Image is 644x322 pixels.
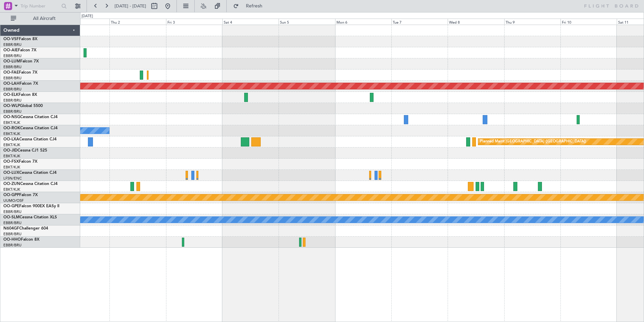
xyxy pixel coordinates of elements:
a: OO-ROKCessna Citation CJ4 [3,126,58,130]
span: OO-ELK [3,93,19,97]
a: OO-LXACessna Citation CJ4 [3,137,57,141]
a: EBBR/BRU [3,232,22,237]
div: Planned Maint [GEOGRAPHIC_DATA] ([GEOGRAPHIC_DATA]) [480,137,586,147]
span: OO-SLM [3,215,20,219]
a: EBKT/KJK [3,187,20,192]
a: EBBR/BRU [3,76,22,81]
div: Mon 6 [335,19,391,25]
a: OO-LUXCessna Citation CJ4 [3,171,57,175]
a: EBKT/KJK [3,120,20,125]
a: OO-ZUNCessna Citation CJ4 [3,182,58,186]
div: Wed 1 [53,19,109,25]
div: Wed 8 [448,19,504,25]
div: [DATE] [82,14,93,19]
span: OO-LUM [3,59,20,63]
a: EBKT/KJK [3,131,20,136]
a: OO-FAEFalcon 7X [3,71,37,75]
a: EBBR/BRU [3,42,22,47]
span: OO-LAH [3,82,20,86]
a: EBBR/BRU [3,109,22,114]
a: EBBR/BRU [3,53,22,58]
a: LFSN/ENC [3,176,22,181]
span: N604GF [3,226,19,231]
span: OO-LUX [3,171,19,175]
a: EBBR/BRU [3,87,22,92]
div: Fri 3 [166,19,222,25]
span: Refresh [240,4,268,8]
a: EBBR/BRU [3,98,22,103]
span: OO-FSX [3,160,19,164]
a: OO-FSXFalcon 7X [3,160,37,164]
span: OO-LXA [3,137,19,141]
input: Trip Number [21,1,59,11]
a: EBKT/KJK [3,154,20,159]
a: OO-SLMCessna Citation XLS [3,215,57,219]
span: OO-FAE [3,71,19,75]
a: OO-AIEFalcon 7X [3,48,36,52]
a: OO-LUMFalcon 7X [3,59,39,63]
a: EBBR/BRU [3,64,22,70]
span: OO-WLP [3,104,20,108]
span: OO-GPP [3,193,19,197]
div: Thu 2 [109,19,166,25]
a: UUMO/OSF [3,198,24,203]
a: OO-ELKFalcon 8X [3,93,37,97]
span: OO-AIE [3,48,18,52]
a: OO-JIDCessna CJ1 525 [3,149,47,153]
a: EBKT/KJK [3,165,20,170]
span: OO-NSG [3,115,20,119]
span: OO-ROK [3,126,20,130]
a: EBBR/BRU [3,220,22,225]
span: OO-VSF [3,37,19,41]
a: EBKT/KJK [3,142,20,147]
a: OO-HHOFalcon 8X [3,238,39,242]
a: OO-GPEFalcon 900EX EASy II [3,204,59,208]
div: Sat 4 [222,19,279,25]
a: OO-WLPGlobal 5500 [3,104,43,108]
button: All Aircraft [7,13,73,24]
span: OO-GPE [3,204,19,208]
div: Thu 9 [504,19,560,25]
div: Sun 5 [279,19,335,25]
span: OO-ZUN [3,182,20,186]
a: EBBR/BRU [3,209,22,214]
span: All Aircraft [18,16,71,21]
a: OO-VSFFalcon 8X [3,37,37,41]
span: [DATE] - [DATE] [115,3,146,9]
a: OO-LAHFalcon 7X [3,82,38,86]
span: OO-HHO [3,238,21,242]
div: Tue 7 [391,19,448,25]
a: EBBR/BRU [3,243,22,248]
a: OO-NSGCessna Citation CJ4 [3,115,58,119]
button: Refresh [230,1,270,11]
a: N604GFChallenger 604 [3,226,48,231]
div: Fri 10 [560,19,617,25]
a: OO-GPPFalcon 7X [3,193,38,197]
span: OO-JID [3,149,18,153]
